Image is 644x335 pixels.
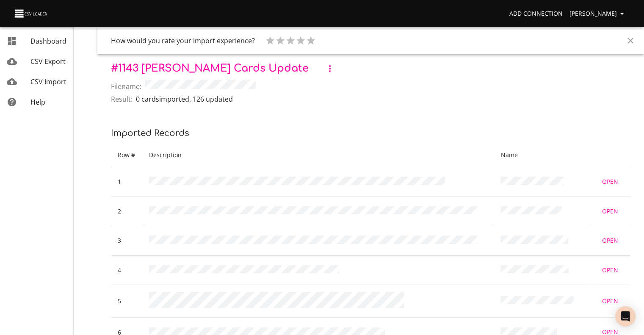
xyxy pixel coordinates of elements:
td: 1 [111,167,142,197]
th: Name [494,143,589,167]
h6: How would you rate your import experience? [111,35,255,47]
span: Filename: [111,81,141,91]
span: Open [600,206,620,217]
span: Imported records [111,128,189,138]
button: Close [620,30,641,51]
span: Open [600,296,620,307]
a: Open [597,263,624,278]
span: Add Connection [509,8,563,19]
a: Open [597,233,624,249]
td: 4 [111,255,142,285]
span: Open [600,265,620,276]
td: 3 [111,226,142,256]
span: CSV Export [30,57,66,66]
div: Open Intercom Messenger [615,306,636,327]
span: Dashboard [30,36,66,46]
th: Row # [111,143,142,167]
td: 5 [111,285,142,318]
span: [PERSON_NAME] [569,8,627,19]
span: # 1143 [PERSON_NAME] Cards Update [111,63,309,74]
span: Result: [111,94,133,104]
td: 2 [111,197,142,226]
th: Description [142,143,494,167]
a: Open [597,293,624,309]
span: Open [600,235,620,246]
a: Open [597,204,624,219]
span: Open [600,177,620,187]
a: Open [597,174,624,190]
button: [PERSON_NAME] [566,6,630,22]
a: Add Connection [506,6,566,22]
img: CSV Loader [14,8,49,19]
p: 0 cards imported , 126 updated [136,94,233,104]
span: CSV Import [30,77,66,86]
span: Help [30,97,45,107]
